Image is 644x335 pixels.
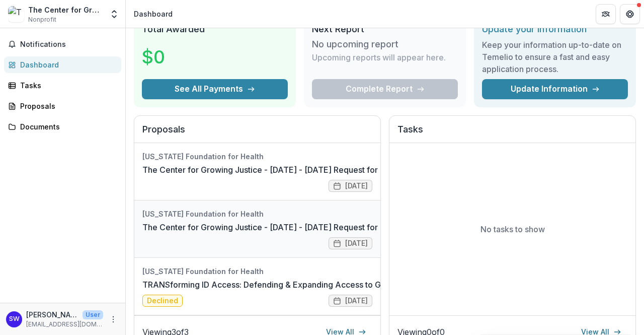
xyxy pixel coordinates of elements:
p: User [83,310,103,319]
a: Documents [4,118,121,135]
span: Notifications [20,40,117,49]
h2: Update your information [482,24,628,35]
button: More [107,313,119,325]
div: Dashboard [20,59,113,70]
div: Tasks [20,80,113,91]
span: Nonprofit [28,15,56,24]
h2: Proposals [142,124,372,143]
h3: $0 [142,43,217,71]
button: See All Payments [142,79,288,99]
div: Sterling Waldman-Schein [9,316,20,322]
a: Update Information [482,79,628,99]
img: The Center for Growing Justice [8,6,24,22]
h2: Tasks [397,124,627,143]
button: Notifications [4,36,121,52]
nav: breadcrumb [130,7,177,21]
div: Dashboard [134,9,173,19]
button: Open entity switcher [107,4,121,24]
p: [PERSON_NAME] [26,309,78,320]
p: [EMAIL_ADDRESS][DOMAIN_NAME] [26,320,103,329]
h2: Total Awarded [142,24,288,35]
h3: Keep your information up-to-date on Temelio to ensure a fast and easy application process. [482,39,628,75]
h2: Next Report [312,24,458,35]
a: Proposals [4,98,121,114]
a: The Center for Growing Justice - [DATE] - [DATE] Request for Concept Papers [142,221,441,233]
button: Partners [596,4,616,24]
h3: No upcoming report [312,39,398,50]
p: No tasks to show [480,223,545,235]
a: Dashboard [4,56,121,73]
p: Upcoming reports will appear here. [312,51,446,63]
div: Documents [20,121,113,132]
a: TRANSforming ID Access: Defending & Expanding Access to Gender Marker Changes on [US_STATE] Ident... [142,279,603,291]
button: Get Help [620,4,640,24]
a: The Center for Growing Justice - [DATE] - [DATE] Request for Concept Papers [142,164,441,176]
div: The Center for Growing Justice [28,5,103,15]
a: Tasks [4,77,121,94]
div: Proposals [20,101,113,111]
